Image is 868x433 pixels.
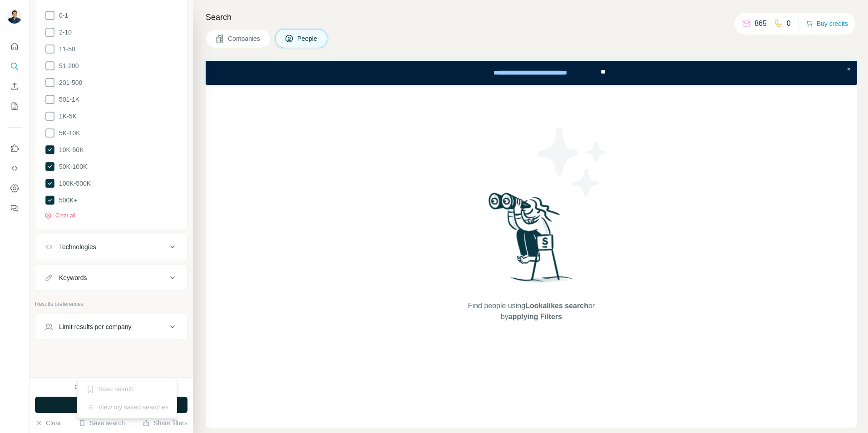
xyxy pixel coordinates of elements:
span: 500K+ [55,196,78,205]
span: 50K-100K [55,162,87,171]
div: 0 search results remaining [75,383,148,391]
iframe: Banner [206,61,857,85]
p: 865 [755,18,767,29]
button: Dashboard [7,180,22,197]
span: 100K-500K [55,179,91,188]
button: Run search [35,397,187,413]
div: View my saved searches [79,398,175,416]
button: Enrich CSV [7,78,22,94]
span: 5K-10K [55,128,80,138]
button: Clear all [44,212,75,220]
button: Quick start [7,38,22,54]
img: Surfe Illustration - Woman searching with binoculars [484,190,579,291]
button: Feedback [7,200,22,216]
div: Technologies [59,242,96,251]
button: Buy credits [806,17,848,30]
span: 501-1K [55,95,79,104]
span: 11-50 [55,44,75,54]
span: applying Filters [508,313,562,320]
span: 2-10 [55,28,72,37]
button: Technologies [35,236,187,258]
div: Keywords [59,273,87,282]
span: People [297,34,318,43]
button: Save search [79,418,125,428]
img: Avatar [7,9,22,24]
h4: Search [206,11,857,24]
button: Use Surfe API [7,160,22,177]
button: Search [7,58,22,74]
span: 1K-5K [55,112,77,121]
button: My lists [7,98,22,114]
span: Find people using or by [459,300,604,322]
p: Results preferences [35,300,187,308]
div: Save search [79,380,175,398]
span: 201-500 [55,78,82,87]
span: 0-1 [55,11,68,20]
span: 10K-50K [55,145,84,154]
button: Share filters [143,418,187,428]
button: Clear [35,418,61,428]
div: Limit results per company [59,322,132,331]
button: Use Surfe on LinkedIn [7,140,22,157]
button: Limit results per company [35,316,187,338]
span: 51-200 [55,61,79,70]
img: Surfe Illustration - Stars [532,121,613,203]
span: Companies [228,34,261,43]
button: Keywords [35,267,187,289]
p: 0 [787,18,791,29]
span: Lookalikes search [525,302,588,310]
